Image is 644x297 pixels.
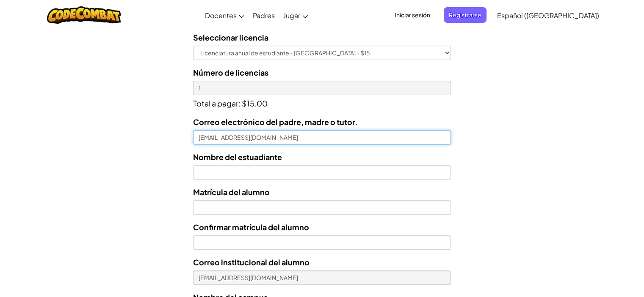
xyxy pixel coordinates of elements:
font: Matrícula del alumno [193,187,270,197]
button: Registrarse [444,7,486,23]
a: Jugar [279,4,312,27]
font: Padres [253,11,275,20]
font: Iniciar sesión [395,11,430,19]
font: Total a pagar: $15.00 [193,98,268,108]
a: Docentes [201,4,249,27]
font: Correo electrónico del padre, madre o tutor. [193,117,358,127]
font: Nombre del estuadiante [193,152,282,162]
font: Jugar [283,11,300,20]
button: Iniciar sesión [390,7,435,23]
a: Español ([GEOGRAPHIC_DATA]) [493,4,603,27]
a: Padres [249,4,279,27]
font: Número de licencias [193,68,268,77]
font: Seleccionar licencia [193,33,268,42]
font: Docentes [205,11,237,20]
font: Confirmar matrícula del alumno [193,222,309,232]
font: Correo institucional del alumno [193,257,310,267]
font: Registrarse [449,11,481,19]
font: Español ([GEOGRAPHIC_DATA]) [497,11,599,20]
img: Logotipo de CodeCombat [47,6,121,24]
